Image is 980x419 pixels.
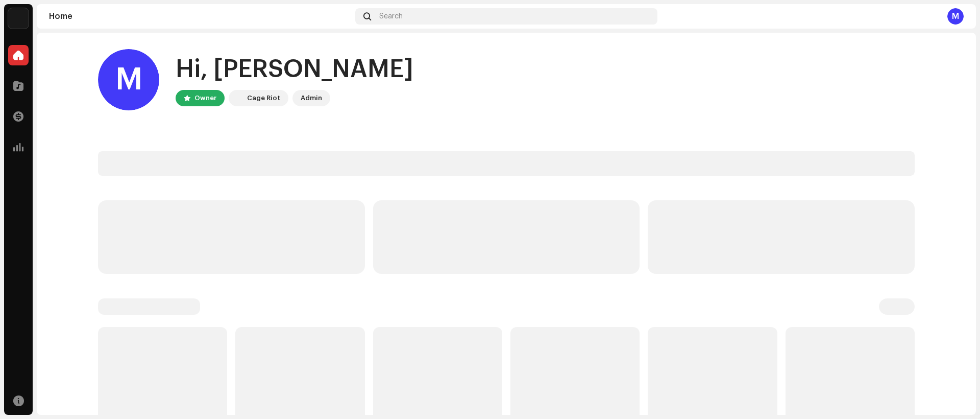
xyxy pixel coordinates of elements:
[49,12,351,20] div: Home
[947,8,964,25] div: M
[98,49,159,110] div: M
[379,12,403,20] span: Search
[176,53,413,86] div: Hi, [PERSON_NAME]
[194,92,216,104] div: Owner
[247,92,280,104] div: Cage Riot
[301,92,322,104] div: Admin
[8,8,29,29] img: 3bdc119d-ef2f-4d41-acde-c0e9095fc35a
[231,92,243,104] img: 3bdc119d-ef2f-4d41-acde-c0e9095fc35a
